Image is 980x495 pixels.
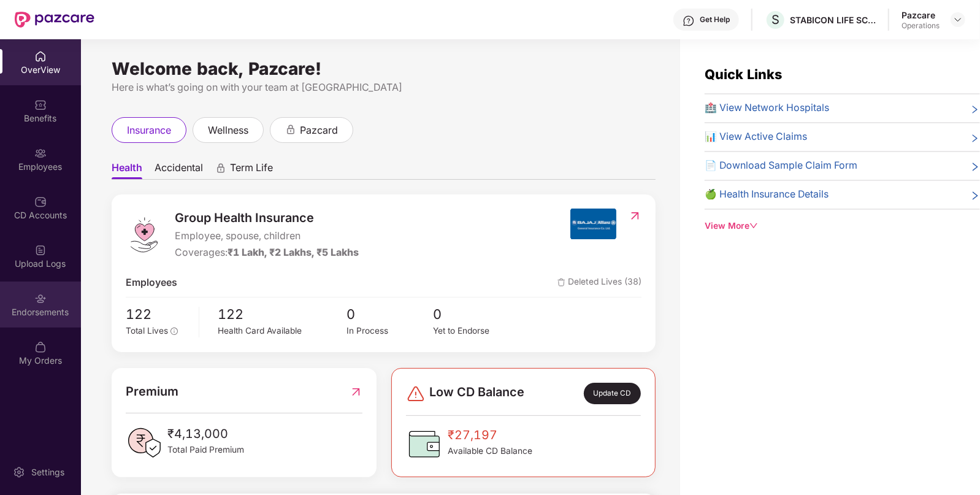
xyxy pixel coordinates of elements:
[34,341,47,353] img: svg+xml;base64,PHN2ZyBpZD0iTXlfT3JkZXJzIiBkYXRhLW5hbWU9Ik15IE9yZGVycyIgeG1sbnM9Imh0dHA6Ly93d3cudz...
[34,99,47,111] img: svg+xml;base64,PHN2ZyBpZD0iQmVuZWZpdHMiIHhtbG5zPSJodHRwOi8vd3d3LnczLm9yZy8yMDAwL3N2ZyIgd2lkdGg9Ij...
[170,328,178,335] span: info-circle
[285,124,296,135] div: animation
[557,278,565,286] img: deleteIcon
[34,147,47,159] img: svg+xml;base64,PHN2ZyBpZD0iRW1wbG95ZWVzIiB4bWxucz0iaHR0cDovL3d3dy53My5vcmcvMjAwMC9zdmciIHdpZHRoPS...
[700,15,730,25] div: Get Help
[557,275,641,291] span: Deleted Lives (38)
[175,229,359,244] span: Employee, spouse, children
[126,382,178,401] span: Premium
[126,275,177,291] span: Employees
[350,382,362,401] img: RedirectIcon
[175,209,359,228] span: Group Health Insurance
[448,445,532,458] span: Available CD Balance
[705,158,857,174] span: 📄 Download Sample Claim Form
[28,466,68,478] div: Settings
[705,66,782,82] span: Quick Links
[429,383,524,404] span: Low CD Balance
[230,161,273,179] span: Term Life
[34,50,47,63] img: svg+xml;base64,PHN2ZyBpZD0iSG9tZSIgeG1sbnM9Imh0dHA6Ly93d3cudzMub3JnLzIwMDAvc3ZnIiB3aWR0aD0iMjAiIG...
[175,245,359,261] div: Coverages:
[208,123,248,138] span: wellness
[347,304,433,324] span: 0
[155,161,203,179] span: Accidental
[584,383,641,404] div: Update CD
[433,324,519,338] div: Yet to Endorse
[902,21,940,31] div: Operations
[433,304,519,324] span: 0
[705,101,829,116] span: 🏥 View Network Hospitals
[629,210,641,222] img: RedirectIcon
[215,163,226,174] div: animation
[218,304,346,324] span: 122
[570,209,616,239] img: insurerIcon
[167,443,244,457] span: Total Paid Premium
[406,426,443,462] img: CDBalanceIcon
[953,15,963,25] img: svg+xml;base64,PHN2ZyBpZD0iRHJvcGRvd24tMzJ4MzIiIHhtbG5zPSJodHRwOi8vd3d3LnczLm9yZy8yMDAwL3N2ZyIgd2...
[347,324,433,338] div: In Process
[790,14,876,26] div: STABICON LIFE SCIENCES PRIVATE LIMITED
[126,217,163,253] img: logo
[448,426,532,445] span: ₹27,197
[228,247,359,258] span: ₹1 Lakh, ₹2 Lakhs, ₹5 Lakhs
[127,123,171,138] span: insurance
[705,187,829,202] span: 🍏 Health Insurance Details
[13,466,25,478] img: svg+xml;base64,PHN2ZyBpZD0iU2V0dGluZy0yMHgyMCIgeG1sbnM9Imh0dHA6Ly93d3cudzMub3JnLzIwMDAvc3ZnIiB3aW...
[218,324,346,338] div: Health Card Available
[705,129,807,145] span: 📊 View Active Claims
[34,196,47,208] img: svg+xml;base64,PHN2ZyBpZD0iQ0RfQWNjb3VudHMiIGRhdGEtbmFtZT0iQ0QgQWNjb3VudHMiIHhtbG5zPSJodHRwOi8vd3...
[406,384,426,404] img: svg+xml;base64,PHN2ZyBpZD0iRGFuZ2VyLTMyeDMyIiB4bWxucz0iaHR0cDovL3d3dy53My5vcmcvMjAwMC9zdmciIHdpZH...
[112,80,656,95] div: Here is what’s going on with your team at [GEOGRAPHIC_DATA]
[970,103,980,116] span: right
[126,326,168,336] span: Total Lives
[970,190,980,202] span: right
[749,221,758,230] span: down
[902,9,940,21] div: Pazcare
[112,161,142,179] span: Health
[970,161,980,174] span: right
[34,244,47,256] img: svg+xml;base64,PHN2ZyBpZD0iVXBsb2FkX0xvZ3MiIGRhdGEtbmFtZT0iVXBsb2FkIExvZ3MiIHhtbG5zPSJodHRwOi8vd3...
[705,220,980,233] div: View More
[34,293,47,305] img: svg+xml;base64,PHN2ZyBpZD0iRW5kb3JzZW1lbnRzIiB4bWxucz0iaHR0cDovL3d3dy53My5vcmcvMjAwMC9zdmciIHdpZH...
[300,123,338,138] span: pazcard
[683,15,695,27] img: svg+xml;base64,PHN2ZyBpZD0iSGVscC0zMngzMiIgeG1sbnM9Imh0dHA6Ly93d3cudzMub3JnLzIwMDAvc3ZnIiB3aWR0aD...
[126,424,163,461] img: PaidPremiumIcon
[15,12,94,28] img: New Pazcare Logo
[112,64,656,74] div: Welcome back, Pazcare!
[970,132,980,145] span: right
[126,304,190,324] span: 122
[771,12,779,27] span: S
[167,424,244,443] span: ₹4,13,000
